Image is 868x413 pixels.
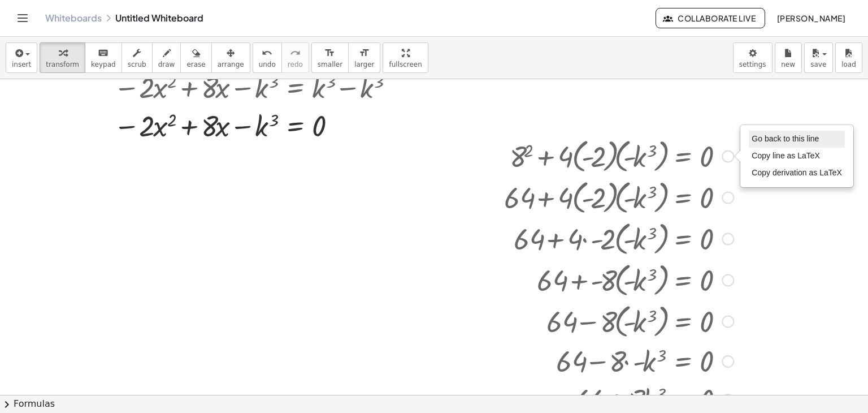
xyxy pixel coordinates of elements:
[218,61,244,68] span: arrange
[158,61,175,68] span: draw
[288,61,303,68] span: redo
[46,61,79,68] span: transform
[259,61,276,68] span: undo
[98,46,108,60] i: keyboard
[665,13,756,23] span: Collaborate Live
[752,168,842,177] span: Copy derivation as LaTeX
[40,42,85,73] button: transform
[253,42,282,73] button: undoundo
[752,151,820,160] span: Copy line as LaTeX
[752,134,819,143] span: Go back to this line
[318,61,342,68] span: smaller
[841,61,856,68] span: load
[359,46,370,60] i: format_size
[152,42,181,73] button: draw
[128,61,146,68] span: scrub
[389,61,422,68] span: fullscreen
[281,42,309,73] button: redoredo
[767,8,854,28] button: [PERSON_NAME]
[85,42,122,73] button: keyboardkeypad
[311,42,349,73] button: format_sizesmaller
[835,42,862,73] button: load
[739,61,766,68] span: settings
[810,61,826,68] span: save
[12,61,31,68] span: insert
[656,8,765,28] button: Collaborate Live
[14,9,32,27] button: Toggle navigation
[6,42,37,73] button: insert
[775,42,802,73] button: new
[186,61,205,68] span: erase
[290,46,301,60] i: redo
[211,42,250,73] button: arrange
[776,13,845,23] span: [PERSON_NAME]
[324,46,335,60] i: format_size
[91,61,116,68] span: keypad
[781,61,795,68] span: new
[121,42,153,73] button: scrub
[45,12,102,24] a: Whiteboards
[733,42,772,73] button: settings
[804,42,833,73] button: save
[180,42,211,73] button: erase
[354,61,374,68] span: larger
[262,46,272,60] i: undo
[383,42,428,73] button: fullscreen
[348,42,380,73] button: format_sizelarger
